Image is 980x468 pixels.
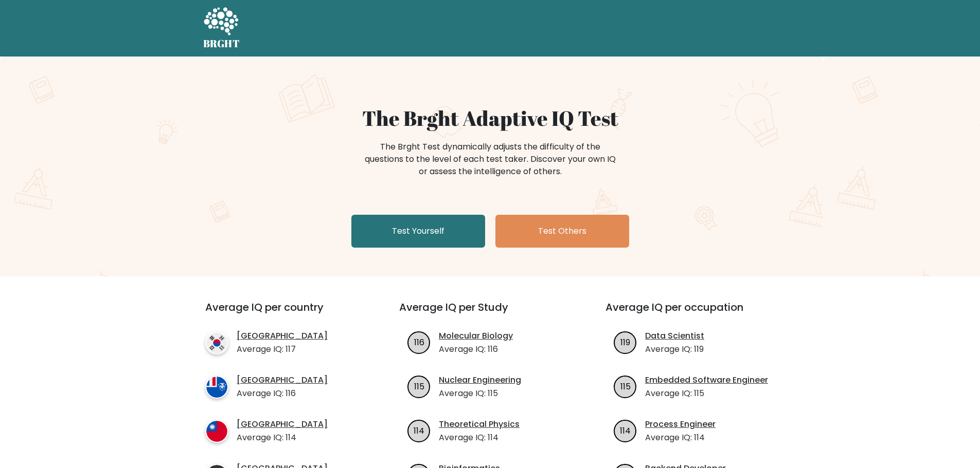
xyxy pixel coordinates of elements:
[645,387,768,400] p: Average IQ: 115
[362,141,619,178] div: The Brght Test dynamically adjusts the difficulty of the questions to the level of each test take...
[439,343,513,355] p: Average IQ: 116
[399,301,581,326] h3: Average IQ per Study
[414,424,424,436] text: 114
[645,374,768,386] a: Embedded Software Engineer
[414,380,424,392] text: 115
[237,387,328,400] p: Average IQ: 116
[239,106,741,130] h1: The Brght Adaptive IQ Test
[205,331,228,354] img: country
[645,418,716,430] a: Process Engineer
[203,4,240,52] a: BRGHT
[645,330,704,342] a: Data Scientist
[237,374,328,386] a: [GEOGRAPHIC_DATA]
[237,418,328,430] a: [GEOGRAPHIC_DATA]
[414,336,424,348] text: 116
[237,432,328,444] p: Average IQ: 114
[237,343,328,355] p: Average IQ: 117
[495,215,629,248] a: Test Others
[439,374,521,386] a: Nuclear Engineering
[351,215,485,248] a: Test Yourself
[645,343,704,355] p: Average IQ: 119
[237,330,328,342] a: [GEOGRAPHIC_DATA]
[605,301,787,326] h3: Average IQ per occupation
[439,387,521,400] p: Average IQ: 115
[205,301,362,326] h3: Average IQ per country
[439,418,520,430] a: Theoretical Physics
[205,376,228,399] img: country
[620,336,630,348] text: 119
[205,420,228,443] img: country
[439,432,520,444] p: Average IQ: 114
[620,380,631,392] text: 115
[620,424,631,436] text: 114
[203,38,240,50] h5: BRGHT
[645,432,716,444] p: Average IQ: 114
[439,330,513,342] a: Molecular Biology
